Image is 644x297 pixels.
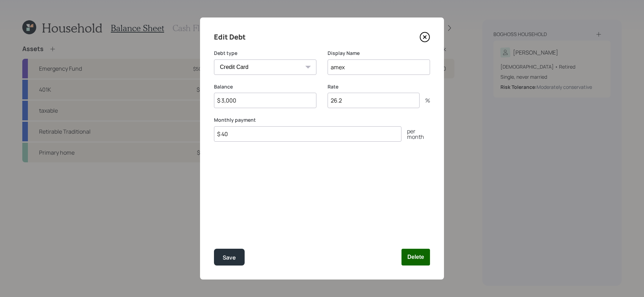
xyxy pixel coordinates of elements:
div: % [420,98,430,103]
button: Delete [401,249,430,266]
label: Rate [328,83,430,90]
div: per month [401,128,430,140]
label: Monthly payment [214,116,430,123]
label: Debt type [214,50,316,57]
button: Save [214,249,245,266]
h4: Edit Debt [214,31,246,43]
label: Display Name [328,50,430,57]
div: Save [223,253,236,262]
label: Balance [214,83,316,90]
